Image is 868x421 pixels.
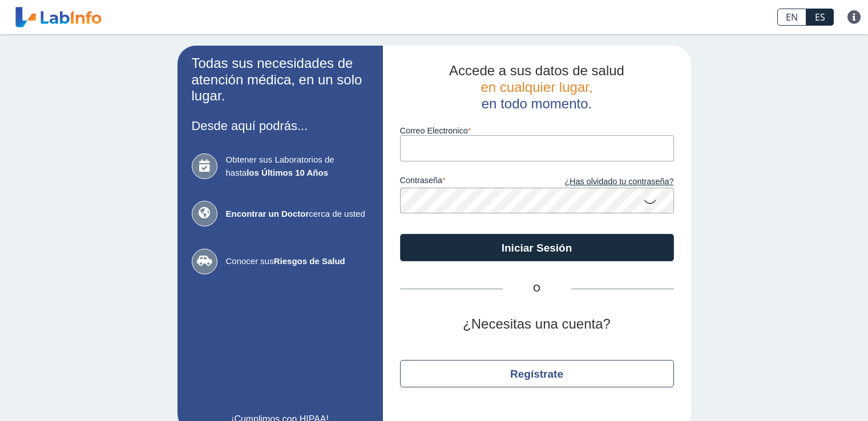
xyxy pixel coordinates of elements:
h2: Todas sus necesidades de atención médica, en un solo lugar. [192,55,369,104]
label: Correo Electronico [400,126,674,135]
a: EN [777,9,806,26]
iframe: Help widget launcher [766,377,855,408]
b: los Últimos 10 Años [247,168,328,177]
span: en todo momento. [482,96,592,111]
span: en cualquier lugar, [481,79,592,95]
h2: ¿Necesitas una cuenta? [400,316,674,333]
span: cerca de usted [226,208,369,221]
span: Conocer sus [226,255,369,268]
button: Iniciar Sesión [400,234,674,261]
span: Obtener sus Laboratorios de hasta [226,153,369,179]
b: Encontrar un Doctor [226,209,309,218]
a: ES [806,9,834,26]
a: ¿Has olvidado tu contraseña? [537,176,674,188]
h3: Desde aquí podrás... [192,119,369,133]
label: contraseña [400,176,537,188]
button: Regístrate [400,360,674,387]
b: Riesgos de Salud [274,256,345,266]
span: O [503,282,571,295]
span: Accede a sus datos de salud [449,63,624,78]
